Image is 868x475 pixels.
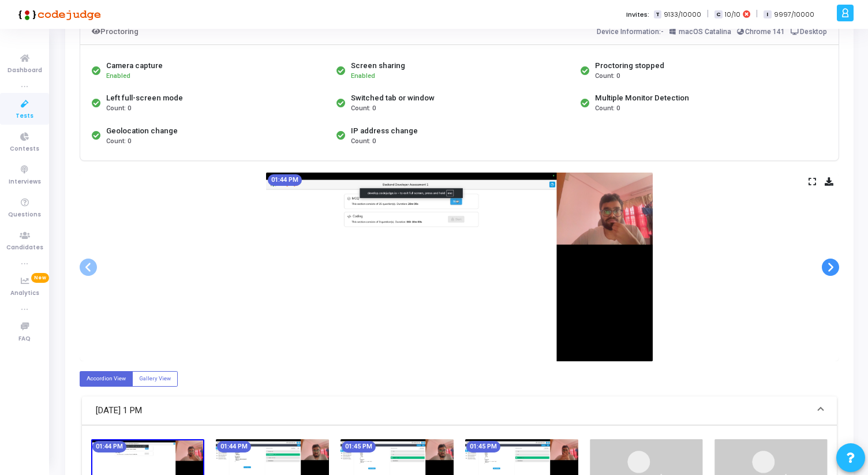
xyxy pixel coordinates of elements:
img: screenshot-1759911252504.jpeg [266,173,653,361]
span: 10/10 [725,10,740,20]
span: FAQ [18,334,31,344]
span: 9997/10000 [774,10,814,20]
label: Invites: [626,10,649,20]
span: Enabled [351,72,375,80]
span: 9133/10000 [664,10,701,20]
span: I [764,10,771,19]
span: T [654,10,661,19]
span: Count: 0 [595,72,620,81]
span: Count: 0 [351,104,376,114]
div: Proctoring stopped [595,60,664,72]
mat-chip: 01:45 PM [466,441,500,452]
span: Desktop [800,28,827,36]
div: Left full-screen mode [106,92,183,104]
span: New [31,273,49,283]
span: Dashboard [8,66,42,76]
label: Gallery View [132,371,178,387]
div: Device Information:- [597,25,828,39]
mat-panel-title: [DATE] 1 PM [96,404,809,417]
mat-chip: 01:44 PM [268,174,302,186]
div: IP address change [351,125,418,137]
div: Switched tab or window [351,92,435,104]
span: Questions [8,210,41,220]
span: Candidates [6,243,43,253]
span: Count: 0 [595,104,620,114]
span: Chrome 141 [745,28,785,36]
span: | [756,8,758,20]
span: Count: 0 [106,137,131,147]
div: Proctoring [92,25,139,39]
div: Geolocation change [106,125,178,137]
img: logo [14,3,101,26]
span: macOS Catalina [679,28,731,36]
span: Enabled [106,72,130,80]
label: Accordion View [80,371,133,387]
mat-expansion-panel-header: [DATE] 1 PM [82,397,837,425]
span: Contests [10,144,39,154]
div: Multiple Monitor Detection [595,92,689,104]
span: Analytics [10,289,39,298]
span: C [714,10,722,19]
span: | [707,8,709,20]
mat-chip: 01:44 PM [92,441,126,452]
div: Screen sharing [351,60,405,72]
span: Interviews [9,177,41,187]
mat-chip: 01:45 PM [342,441,376,452]
span: Count: 0 [351,137,376,147]
span: Tests [16,111,33,121]
div: Camera capture [106,60,163,72]
mat-chip: 01:44 PM [217,441,251,452]
span: Count: 0 [106,104,131,114]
